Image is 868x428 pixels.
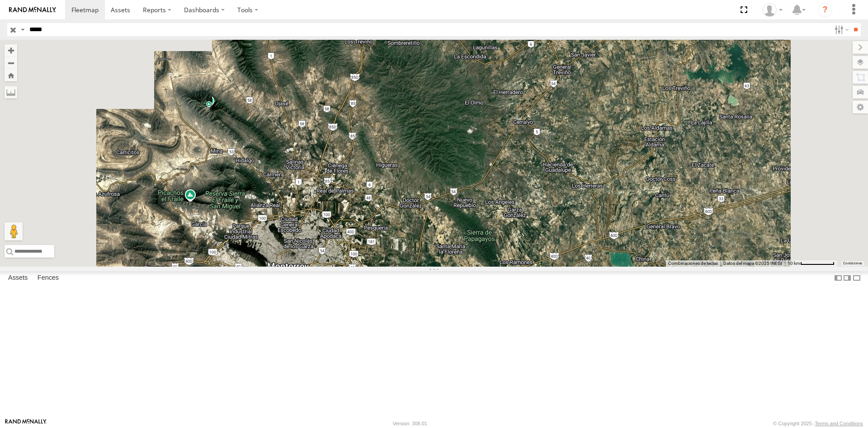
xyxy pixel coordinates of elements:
[788,261,800,266] span: 10 km
[5,419,47,428] a: Visit our Website
[773,421,863,426] div: © Copyright 2025 -
[9,7,56,13] img: rand-logo.svg
[33,272,63,284] label: Fences
[818,3,832,17] i: ?
[723,261,782,266] span: Datos del mapa ©2025 INEGI
[5,56,17,69] button: Zoom out
[853,101,868,113] label: Map Settings
[843,262,862,265] a: Condiciones (se abre en una nueva pestaña)
[815,421,863,426] a: Terms and Conditions
[5,222,23,240] button: Arrastra el hombrecito naranja al mapa para abrir Street View
[5,86,17,99] label: Measure
[852,271,861,284] label: Hide Summary Table
[19,23,26,36] label: Search Query
[668,260,718,267] button: Combinaciones de teclas
[843,271,852,284] label: Dock Summary Table to the Right
[4,272,32,284] label: Assets
[834,271,843,284] label: Dock Summary Table to the Left
[759,3,786,17] div: Juan Lopez
[393,421,427,426] div: Version: 308.01
[5,69,17,81] button: Zoom Home
[5,44,17,56] button: Zoom in
[831,23,850,36] label: Search Filter Options
[785,260,837,267] button: Escala del mapa: 10 km por 72 píxeles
